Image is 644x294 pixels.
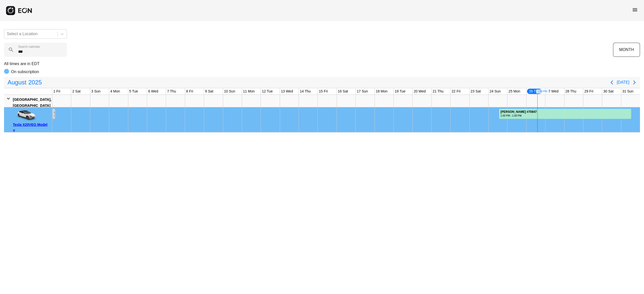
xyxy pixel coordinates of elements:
[280,88,294,94] div: 13 Wed
[527,88,542,94] div: 26 Tue
[602,88,614,94] div: 30 Sat
[4,61,640,67] p: All times are in EDT
[27,77,43,87] span: 2025
[432,88,445,94] div: 21 Thu
[185,88,194,94] div: 8 Fri
[13,96,51,109] div: [GEOGRAPHIC_DATA], [GEOGRAPHIC_DATA]
[356,88,369,94] div: 17 Sun
[54,110,55,114] div: Admin Block #66312
[52,107,55,119] div: Rented for 5 days by Admin Block Current status is rental
[54,114,55,118] div: 3:30 AM - 2:45 AM
[13,122,50,134] div: Tesla X20VEG Model Y
[545,88,559,94] div: 27 Wed
[583,88,594,94] div: 29 Fri
[489,88,502,94] div: 24 Sun
[607,77,617,87] button: Previous page
[565,88,577,94] div: 28 Thu
[18,45,40,49] label: Search calendar
[632,7,638,13] span: menu
[90,88,102,94] div: 3 Sun
[501,114,537,118] div: 1:00 PM - 1:00 PM
[204,88,214,94] div: 9 Sat
[451,88,462,94] div: 22 Fri
[242,88,256,94] div: 11 Mon
[11,69,39,75] p: On subscription
[261,88,274,94] div: 12 Tue
[499,107,632,119] div: Rented for 7 days by shyi oneal Current status is rental
[413,88,427,94] div: 20 Wed
[5,77,45,87] button: August2025
[394,88,407,94] div: 19 Tue
[109,88,121,94] div: 4 Mon
[299,88,312,94] div: 14 Thu
[617,78,629,87] button: [DATE]
[7,77,27,87] span: August
[613,43,640,57] button: MONTH
[629,77,639,87] button: Next page
[375,88,389,94] div: 18 Mon
[52,88,61,94] div: 1 Fri
[223,88,236,94] div: 10 Sun
[621,88,634,94] div: 31 Sun
[147,88,159,94] div: 6 Wed
[71,88,82,94] div: 2 Sat
[470,88,482,94] div: 23 Sat
[13,109,38,122] img: car
[166,88,177,94] div: 7 Thu
[318,88,329,94] div: 15 Fri
[507,88,521,94] div: 25 Mon
[501,110,537,114] div: [PERSON_NAME] #70847
[128,88,139,94] div: 5 Tue
[337,88,349,94] div: 16 Sat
